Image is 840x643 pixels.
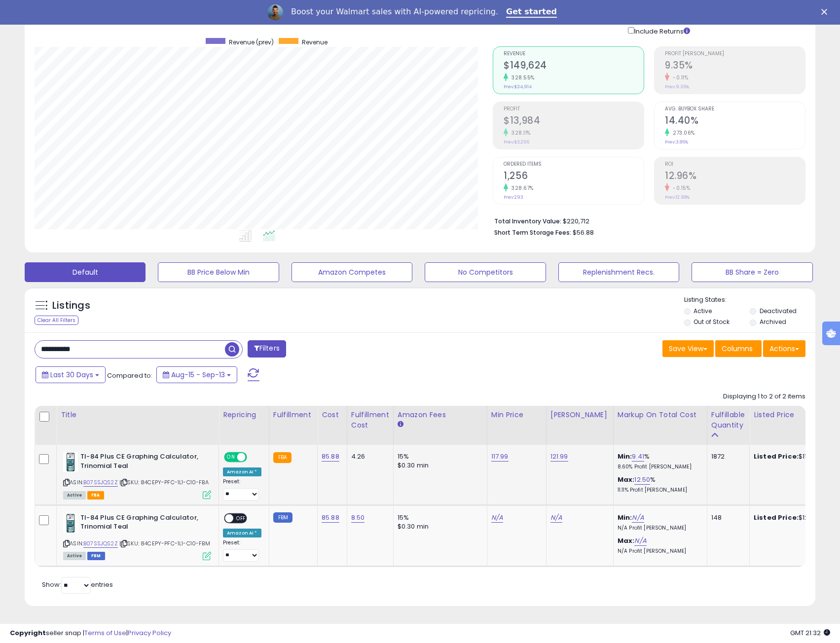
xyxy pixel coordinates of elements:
[504,162,644,167] span: Ordered Items
[723,392,805,401] div: Displaying 1 to 2 of 2 items
[669,129,695,137] small: 273.06%
[504,51,644,57] span: Revenue
[504,194,523,200] small: Prev: 293
[84,628,126,638] a: Terms of Use
[504,115,644,128] h2: $13,984
[398,513,479,522] div: 15%
[291,7,498,17] div: Boost your Walmart sales with AI-powered repricing.
[711,513,742,522] div: 148
[10,629,171,638] div: seller snap | |
[504,170,644,183] h2: 1,256
[618,464,699,470] p: 8.60% Profit [PERSON_NAME]
[618,536,635,545] b: Max:
[763,340,805,357] button: Actions
[223,478,261,500] div: Preset:
[83,478,118,487] a: B07SSJQS2Z
[754,513,799,522] b: Listed Price:
[665,170,805,183] h2: 12.96%
[665,194,690,200] small: Prev: 12.98%
[223,529,261,537] div: Amazon AI *
[158,262,279,282] button: BB Price Below Min
[63,513,211,559] div: ASIN:
[63,513,78,533] img: 41-OOsHrsKL._SL40_.jpg
[267,4,283,20] img: Profile image for Adrian
[618,475,699,494] div: %
[42,580,113,589] span: Show: entries
[508,129,531,137] small: 328.11%
[223,539,261,562] div: Preset:
[63,452,78,472] img: 41-OOsHrsKL._SL40_.jpg
[632,452,644,462] a: 9.41
[398,522,479,531] div: $0.30 min
[87,552,105,560] span: FBM
[351,452,386,461] div: 4.26
[618,548,699,555] p: N/A Profit [PERSON_NAME]
[119,539,210,547] span: | SKU: 84CEPY-PFC-1L1-C10-FBM
[790,628,830,638] span: 2025-10-14 21:32 GMT
[692,262,812,282] button: BB Share = Zero
[351,513,365,523] a: 8.50
[754,410,839,420] div: Listed Price
[665,139,688,145] small: Prev: 3.86%
[292,262,412,282] button: Amazon Competes
[225,453,237,462] span: ON
[25,262,146,282] button: Default
[10,628,46,638] strong: Copyright
[558,262,679,282] button: Replenishment Recs.
[63,552,86,560] span: All listings currently available for purchase on Amazon
[715,340,762,357] button: Columns
[425,262,546,282] button: No Competitors
[760,318,786,326] label: Archived
[508,74,535,81] small: 328.55%
[504,84,532,90] small: Prev: $34,914
[223,410,265,420] div: Repricing
[669,74,688,81] small: -0.11%
[248,340,286,357] button: Filters
[618,487,699,494] p: 11.11% Profit [PERSON_NAME]
[273,512,292,523] small: FBM
[711,410,745,430] div: Fulfillable Quantity
[618,452,632,461] b: Min:
[634,536,646,546] a: N/A
[504,107,644,112] span: Profit
[398,461,479,470] div: $0.30 min
[398,420,403,429] small: Amazon Fees.
[821,9,831,15] div: Close
[156,366,237,383] button: Aug-15 - Sep-13
[398,452,479,461] div: 15%
[684,295,815,305] p: Listing States:
[634,475,650,485] a: 12.50
[80,513,200,534] b: TI-84 Plus CE Graphing Calculator, Trinomial Teal
[618,475,635,484] b: Max:
[494,228,571,237] b: Short Term Storage Fees:
[504,139,529,145] small: Prev: $3,266
[491,410,542,420] div: Min Price
[618,452,699,470] div: %
[550,513,562,523] a: N/A
[694,307,712,315] label: Active
[508,184,534,192] small: 328.67%
[107,371,152,380] span: Compared to:
[223,467,261,476] div: Amazon AI *
[246,453,261,462] span: OFF
[87,491,104,500] span: FBA
[694,318,730,326] label: Out of Stock
[63,491,86,500] span: All listings currently available for purchase on Amazon
[233,514,249,522] span: OFF
[119,478,209,486] span: | SKU: 84CEPY-PFC-1L1-C10-FBA
[52,299,90,313] h5: Listings
[618,525,699,532] p: N/A Profit [PERSON_NAME]
[722,344,753,354] span: Columns
[711,452,742,461] div: 1872
[754,452,799,461] b: Listed Price:
[302,38,328,46] span: Revenue
[665,107,805,112] span: Avg. Buybox Share
[494,217,561,225] b: Total Inventory Value:
[760,307,797,315] label: Deactivated
[322,452,339,462] a: 85.88
[618,410,703,420] div: Markup on Total Cost
[613,406,707,445] th: The percentage added to the cost of goods (COGS) that forms the calculator for Min & Max prices.
[36,366,106,383] button: Last 30 Days
[494,214,798,226] li: $220,712
[665,162,805,167] span: ROI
